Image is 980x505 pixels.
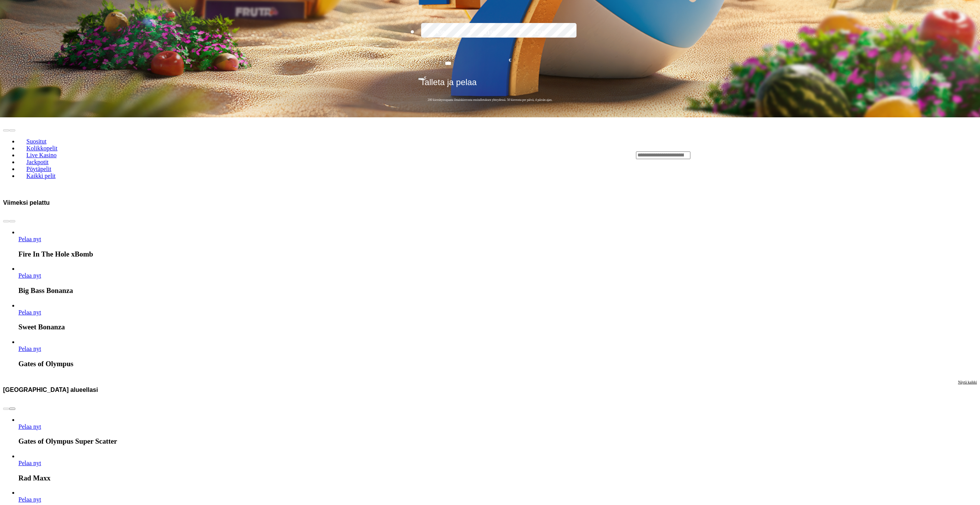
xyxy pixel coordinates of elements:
button: next slide [9,220,15,222]
span: Kaikki pelit [23,173,59,179]
article: Gates of Olympus Super Scatter [18,416,977,446]
span: Pelaa nyt [18,496,41,503]
span: Pelaa nyt [18,236,41,242]
a: Näytä kaikki [958,380,977,400]
a: Rad Maxx [18,460,41,466]
a: Sweet Bonanza [18,309,41,316]
a: Gates of Olympus [18,345,41,352]
span: Jackpotit [23,159,52,165]
h3: Gates of Olympus Super Scatter [18,437,977,446]
header: Lobby [3,117,977,192]
button: prev slide [3,408,9,410]
span: Pelaa nyt [18,345,41,352]
h3: Viimeksi pelattu [3,199,50,206]
input: Search [636,151,690,159]
a: Big Bass Bonanza [18,272,41,279]
label: €150 [468,22,512,44]
article: Sweet Bonanza [18,302,977,332]
span: € [424,75,427,80]
a: Kaikki pelit [18,170,64,181]
span: 200 kierrätysvapaata ilmaiskierrosta ensitalletuksen yhteydessä. 50 kierrosta per päivä, 4 päivän... [418,98,562,102]
label: €50 [419,22,463,44]
a: Live Kasino [18,149,64,161]
span: Kolikkopelit [23,145,61,151]
article: Gates of Olympus [18,339,977,368]
h3: Big Bass Bonanza [18,286,977,295]
a: Gates of Olympus Super Scatter [18,423,41,430]
nav: Lobby [3,125,621,186]
a: Cherry Pop [18,496,41,503]
article: Big Bass Bonanza [18,265,977,295]
button: prev slide [3,129,9,132]
button: Talleta ja pelaa [418,77,562,93]
button: next slide [9,129,15,132]
a: Fire In The Hole xBomb [18,236,41,242]
h3: Fire In The Hole xBomb [18,250,977,258]
a: Suositut [18,135,54,147]
span: Pöytäpelit [23,166,54,172]
span: Näytä kaikki [958,380,977,384]
span: Pelaa nyt [18,309,41,316]
span: Pelaa nyt [18,272,41,279]
article: Rad Maxx [18,453,977,482]
a: Kolikkopelit [18,142,65,154]
label: €250 [517,22,561,44]
span: Pelaa nyt [18,460,41,466]
span: Suositut [23,138,49,145]
span: Live Kasino [23,152,60,158]
span: Pelaa nyt [18,423,41,430]
h3: Rad Maxx [18,474,977,482]
h3: Gates of Olympus [18,360,977,368]
article: Fire In The Hole xBomb [18,229,977,258]
h3: Sweet Bonanza [18,323,977,331]
h3: [GEOGRAPHIC_DATA] alueellasi [3,386,98,393]
span: € [509,57,511,64]
button: next slide [9,408,15,410]
a: Jackpotit [18,156,56,168]
button: prev slide [3,220,9,222]
span: Talleta ja pelaa [420,77,477,93]
a: Pöytäpelit [18,163,59,174]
